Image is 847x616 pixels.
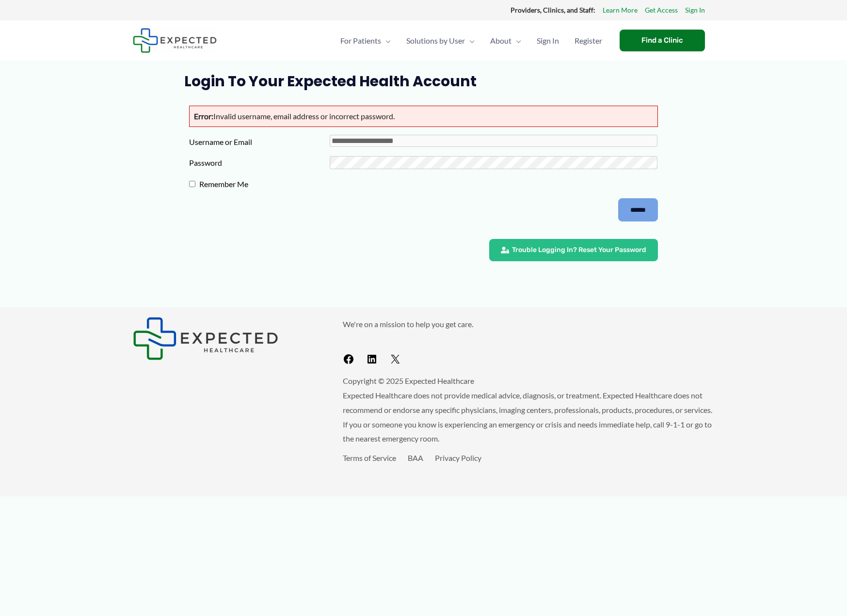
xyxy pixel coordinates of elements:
a: Solutions by UserMenu Toggle [399,24,482,58]
nav: Primary Site Navigation [333,24,610,58]
label: Remember Me [195,177,336,191]
span: Menu Toggle [511,24,521,58]
a: AboutMenu Toggle [482,24,529,58]
span: Menu Toggle [381,24,391,58]
aside: Footer Widget 3 [343,451,715,487]
a: Learn More [603,4,638,16]
a: Find a Clinic [620,30,705,51]
p: Invalid username, email address or incorrect password. [189,106,658,127]
label: Username or Email [189,135,330,149]
span: Menu Toggle [465,24,475,58]
img: npw-badge-icon-locked.svg [639,159,647,167]
span: Copyright © 2025 Expected Healthcare [343,376,474,385]
a: BAA [408,453,423,462]
a: Trouble Logging In? Reset Your Password [489,239,658,261]
a: Terms of Service [343,453,396,462]
a: For PatientsMenu Toggle [333,24,399,58]
img: Expected Healthcare Logo - side, dark font, small [133,317,278,360]
p: We're on a mission to help you get care. [343,317,715,332]
span: Register [575,24,602,58]
strong: Error: [194,111,213,121]
strong: Providers, Clinics, and Staff: [511,6,595,14]
h1: Login to Your Expected Health Account [184,73,663,90]
span: Expected Healthcare does not provide medical advice, diagnosis, or treatment. Expected Healthcare... [343,391,712,443]
span: Solutions by User [406,24,465,58]
a: Privacy Policy [435,453,481,462]
img: Expected Healthcare Logo - side, dark font, small [133,28,217,53]
span: Sign In [537,24,559,58]
img: npw-badge-icon-locked.svg [639,137,647,145]
a: Get Access [645,4,678,16]
span: About [490,24,511,58]
span: Trouble Logging In? Reset Your Password [512,247,646,253]
a: Sign In [529,24,567,58]
a: Sign In [685,4,705,16]
a: Register [567,24,610,58]
label: Password [189,156,330,170]
aside: Footer Widget 1 [133,317,319,360]
span: For Patients [340,24,381,58]
aside: Footer Widget 2 [343,317,715,369]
